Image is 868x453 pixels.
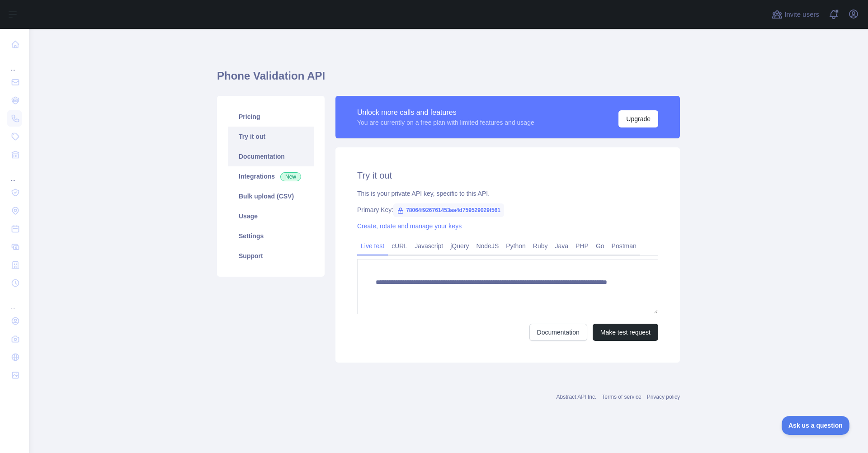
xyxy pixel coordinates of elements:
button: Upgrade [618,110,658,127]
a: PHP [572,239,592,253]
a: Integrations New [228,166,314,186]
a: Documentation [228,146,314,166]
h2: Try it out [357,169,658,182]
a: Terms of service [602,394,641,400]
a: Abstract API Inc. [557,394,597,400]
a: Bulk upload (CSV) [228,186,314,206]
a: Privacy policy [647,394,680,400]
iframe: Toggle Customer Support [782,416,850,435]
a: Live test [357,239,388,253]
a: Support [228,246,314,266]
button: Make test request [593,324,658,341]
span: New [280,172,301,181]
div: ... [7,165,22,183]
a: Javascript [411,239,447,253]
a: Pricing [228,107,314,127]
span: Invite users [784,9,819,20]
div: ... [7,293,22,311]
a: Java [552,239,572,253]
a: Documentation [529,324,587,341]
a: Postman [608,239,640,253]
a: jQuery [447,239,472,253]
a: Usage [228,206,314,226]
a: Try it out [228,127,314,146]
div: ... [7,54,22,72]
a: cURL [388,239,411,253]
a: Python [502,239,529,253]
h1: Phone Validation API [217,69,680,90]
div: Primary Key: [357,205,658,214]
div: This is your private API key, specific to this API. [357,189,658,198]
a: NodeJS [472,239,502,253]
a: Ruby [529,239,552,253]
a: Create, rotate and manage your keys [357,222,462,230]
span: 78064f926761453aa4d759529029f561 [393,203,504,217]
button: Invite users [770,7,821,22]
div: You are currently on a free plan with limited features and usage [357,118,534,127]
a: Settings [228,226,314,246]
div: Unlock more calls and features [357,107,534,118]
a: Go [592,239,608,253]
